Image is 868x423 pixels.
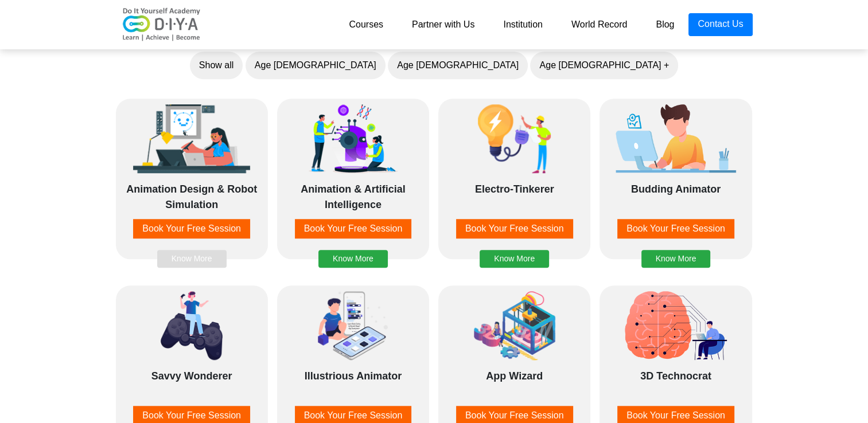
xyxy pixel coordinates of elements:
[318,240,388,250] a: Know More
[122,369,262,397] div: Savvy Wonderer
[295,219,412,238] button: Book Your Free Session
[318,250,388,268] button: Know More
[444,369,585,397] div: App Wizard
[641,13,688,36] a: Blog
[190,52,243,79] button: Show all
[122,182,262,210] div: Animation Design & Robot Simulation
[641,240,711,250] a: Know More
[557,13,642,36] a: World Record
[480,240,549,250] a: Know More
[617,219,734,238] button: Book Your Free Session
[605,182,746,210] div: Budding Animator
[133,219,250,238] button: Book Your Free Session
[605,369,746,397] div: 3D Technocrat
[157,250,227,268] button: Know More
[157,240,227,250] a: Know More
[605,219,746,238] a: Book Your Free Session
[456,219,573,238] button: Book Your Free Session
[334,13,398,36] a: Courses
[530,52,678,79] button: Age [DEMOGRAPHIC_DATA] +
[444,219,585,238] a: Book Your Free Session
[283,219,423,238] a: Book Your Free Session
[641,250,711,268] button: Know More
[480,250,549,268] button: Know More
[388,52,528,79] button: Age [DEMOGRAPHIC_DATA]
[398,13,489,36] a: Partner with Us
[283,369,423,397] div: Illustrious Animator
[122,219,262,238] a: Book Your Free Session
[116,7,208,42] img: logo-v2.png
[246,52,386,79] button: Age [DEMOGRAPHIC_DATA]
[688,13,752,36] a: Contact Us
[283,182,423,210] div: Animation & Artificial Intelligence
[444,182,585,210] div: Electro-Tinkerer
[489,13,556,36] a: Institution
